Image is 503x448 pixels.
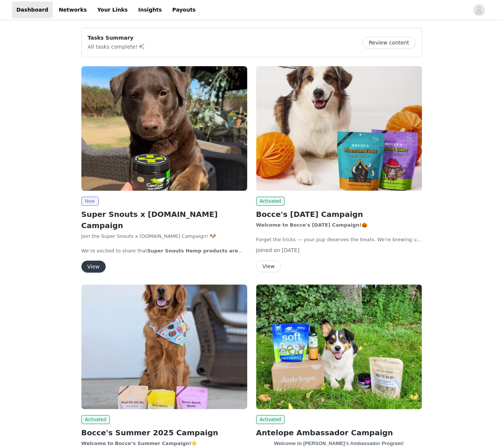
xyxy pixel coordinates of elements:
[282,247,299,253] span: [DATE]
[81,197,99,206] span: New
[81,233,247,240] p: Join the Super Snouts x [DOMAIN_NAME] Campaign! 🐶
[54,1,91,18] a: Networks
[256,247,280,253] span: Joined on
[93,1,132,18] a: Your Links
[134,1,166,18] a: Insights
[81,209,247,231] h2: Super Snouts x [DOMAIN_NAME] Campaign
[362,37,415,49] button: Review content
[256,415,285,424] span: Activated
[81,247,247,255] p: We’re excited to share that
[256,209,422,220] h2: Bocce's [DATE] Campaign
[256,221,422,229] p: 🎃
[12,1,53,18] a: Dashboard
[475,4,482,16] div: avatar
[256,236,422,243] p: Forget the tricks — your pup deserves the treats. We're brewing up something spooky (& sweet!) th...
[256,66,422,191] img: Bocce's
[88,42,145,51] p: All tasks complete!
[256,427,422,438] h2: Antelope Ambassador Campaign
[81,440,247,447] p: ☀️
[256,264,281,269] a: View
[274,441,404,446] strong: Welcome to [PERSON_NAME]'s Ambassador Program!
[81,285,247,409] img: Bocce's
[81,261,106,273] button: View
[256,222,362,228] strong: Welcome to Bocce's [DATE] Campaign!
[81,427,247,438] h2: Bocce's Summer 2025 Campaign
[81,248,243,261] strong: Super Snouts Hemp products are now available on [DOMAIN_NAME]
[256,285,422,409] img: Antelope
[88,34,145,42] p: Tasks Summary
[256,260,281,272] button: View
[168,1,200,18] a: Payouts
[81,66,247,191] img: Super Snouts Hemp Company
[256,197,285,206] span: Activated
[81,441,192,446] strong: Welcome to Bocce’s Summer Campaign!
[81,415,110,424] span: Activated
[81,264,106,270] a: View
